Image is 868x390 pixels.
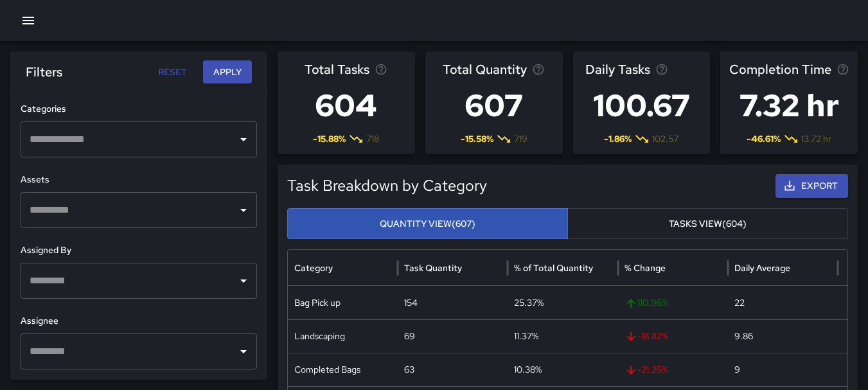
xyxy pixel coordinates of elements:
[443,80,545,131] h3: 607
[203,60,252,84] button: Apply
[514,132,527,145] span: 719
[604,132,632,145] span: -1.86 %
[585,80,698,131] h3: 100.67
[734,262,790,274] div: Daily Average
[624,287,722,319] span: 110.96 %
[655,63,668,76] svg: Average number of tasks per day in the selected period, compared to the previous period.
[585,59,650,80] span: Daily Tasks
[366,132,379,145] span: 718
[443,59,527,80] span: Total Quantity
[398,319,508,353] div: 69
[398,353,508,386] div: 63
[729,59,831,80] span: Completion Time
[305,59,369,80] span: Total Tasks
[235,272,252,290] button: Open
[21,314,257,328] h6: Assignee
[508,319,617,353] div: 11.37%
[729,80,849,131] h3: 7.32 hr
[152,60,193,84] button: Reset
[21,244,257,258] h6: Assigned By
[508,353,617,386] div: 10.38%
[398,286,508,319] div: 154
[375,63,387,76] svg: Total number of tasks in the selected period, compared to the previous period.
[801,132,831,145] span: 13.72 hr
[652,132,678,145] span: 102.57
[235,130,252,148] button: Open
[235,201,252,219] button: Open
[287,175,707,196] h5: Task Breakdown by Category
[775,174,848,198] button: Export
[294,262,333,274] div: Category
[461,132,493,145] span: -15.58 %
[624,262,666,274] div: % Change
[288,319,398,353] div: Landscaping
[728,353,838,386] div: 9
[567,208,848,240] button: Tasks View(604)
[514,262,593,274] div: % of Total Quantity
[624,320,722,353] span: -18.82 %
[313,132,346,145] span: -15.88 %
[288,353,398,386] div: Completed Bags
[728,319,838,353] div: 9.86
[305,80,387,131] h3: 604
[26,62,62,82] h6: Filters
[21,102,257,116] h6: Categories
[21,173,257,187] h6: Assets
[235,342,252,360] button: Open
[508,286,617,319] div: 25.37%
[404,262,462,274] div: Task Quantity
[747,132,781,145] span: -46.61 %
[624,353,722,386] span: -21.25 %
[287,208,568,240] button: Quantity View(607)
[728,286,838,319] div: 22
[837,63,849,76] svg: Average time taken to complete tasks in the selected period, compared to the previous period.
[532,63,545,76] svg: Total task quantity in the selected period, compared to the previous period.
[288,286,398,319] div: Bag Pick up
